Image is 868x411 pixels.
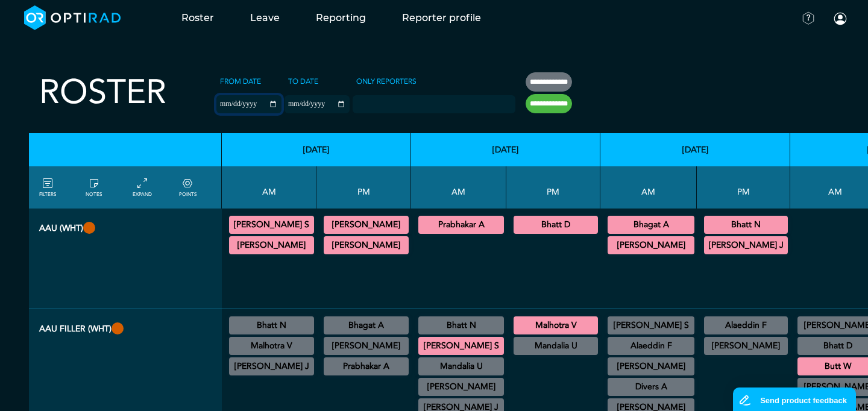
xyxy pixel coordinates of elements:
[411,166,506,209] th: AM
[608,337,694,355] div: CT Trauma & Urgent/MRI Trauma & Urgent 09:30 - 13:00
[231,339,312,353] summary: Malhotra V
[86,177,102,198] a: show/hide notes
[24,5,121,30] img: brand-opti-rad-logos-blue-and-white-d2f68631ba2948856bd03f2d395fb146ddc8fb01b4b6e9315ea85fa773367...
[706,218,786,232] summary: Bhatt N
[39,72,166,113] h2: Roster
[608,216,694,234] div: CT Trauma & Urgent/MRI Trauma & Urgent 08:30 - 13:30
[222,166,316,209] th: AM
[608,378,694,396] div: General CT/General MRI/General XR/General NM 11:00 - 14:30
[411,133,600,166] th: [DATE]
[609,238,693,253] summary: [PERSON_NAME]
[325,218,407,232] summary: [PERSON_NAME]
[515,318,596,333] summary: Malhotra V
[608,316,694,334] div: Breast 08:00 - 11:00
[231,218,312,232] summary: [PERSON_NAME] S
[506,166,600,209] th: PM
[325,359,407,374] summary: Prabhakar A
[514,216,598,234] div: CT Trauma & Urgent/MRI Trauma & Urgent 13:30 - 18:30
[420,359,502,374] summary: Mandalia U
[229,337,314,355] div: General US/US Diagnostic MSK/US Gynaecology/US Interventional H&N/US Interventional MSK/US Interv...
[231,238,312,253] summary: [PERSON_NAME]
[324,337,409,355] div: CT Trauma & Urgent/MRI Trauma & Urgent 13:30 - 18:30
[229,357,314,375] div: General CT/General MRI/General XR 11:30 - 13:30
[418,378,504,396] div: US Head & Neck/US Interventional H&N 09:15 - 12:15
[418,357,504,375] div: US Diagnostic MSK/US Interventional MSK/US General Adult 09:00 - 12:00
[420,218,502,232] summary: Prabhakar A
[229,236,314,254] div: CT Trauma & Urgent/MRI Trauma & Urgent 08:30 - 13:30
[179,177,197,198] a: collapse/expand expected points
[515,218,596,232] summary: Bhatt D
[515,339,596,353] summary: Mandalia U
[600,133,790,166] th: [DATE]
[609,218,693,232] summary: Bhagat A
[285,72,322,90] label: To date
[216,72,265,90] label: From date
[420,380,502,394] summary: [PERSON_NAME]
[420,318,502,333] summary: Bhatt N
[420,339,502,353] summary: [PERSON_NAME] S
[704,236,788,254] div: CT Trauma & Urgent/MRI Trauma & Urgent 13:30 - 18:30
[229,216,314,234] div: CT Trauma & Urgent/MRI Trauma & Urgent 08:30 - 13:30
[704,216,788,234] div: CT Trauma & Urgent/MRI Trauma & Urgent 13:30 - 18:30
[324,216,409,234] div: CT Trauma & Urgent/MRI Trauma & Urgent 13:30 - 18:30
[324,316,409,334] div: General CT/General MRI/General XR 13:30 - 15:00
[608,357,694,375] div: General CT/General MRI/General XR 10:00 - 11:00
[697,166,790,209] th: PM
[325,339,407,353] summary: [PERSON_NAME]
[354,97,414,108] input: null
[222,133,411,166] th: [DATE]
[418,337,504,355] div: CT Trauma & Urgent/MRI Trauma & Urgent 08:30 - 13:30
[229,316,314,334] div: General CT/General MRI/General XR 08:30 - 12:00
[514,337,598,355] div: FLU General Paediatric 14:00 - 15:00
[316,166,411,209] th: PM
[324,357,409,375] div: CT Cardiac 13:30 - 17:00
[133,177,152,198] a: collapse/expand entries
[704,337,788,355] div: General CT/General MRI/General XR 13:30 - 18:30
[706,238,786,253] summary: [PERSON_NAME] J
[609,318,693,333] summary: [PERSON_NAME] S
[609,380,693,394] summary: Divers A
[231,359,312,374] summary: [PERSON_NAME] J
[608,236,694,254] div: CT Trauma & Urgent/MRI Trauma & Urgent 08:30 - 13:30
[600,166,697,209] th: AM
[609,339,693,353] summary: Alaeddin F
[29,209,222,309] th: AAU (WHT)
[325,238,407,253] summary: [PERSON_NAME]
[231,318,312,333] summary: Bhatt N
[418,216,504,234] div: CT Trauma & Urgent/MRI Trauma & Urgent 08:30 - 13:30
[39,177,56,198] a: FILTERS
[353,72,420,90] label: Only Reporters
[325,318,407,333] summary: Bhagat A
[704,316,788,334] div: General US 13:00 - 16:30
[706,318,786,333] summary: Alaeddin F
[514,316,598,334] div: CT Trauma & Urgent/MRI Trauma & Urgent 13:30 - 18:30
[324,236,409,254] div: CT Trauma & Urgent/MRI Trauma & Urgent 13:30 - 18:30
[706,339,786,353] summary: [PERSON_NAME]
[609,359,693,374] summary: [PERSON_NAME]
[418,316,504,334] div: US Interventional MSK 08:30 - 11:00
